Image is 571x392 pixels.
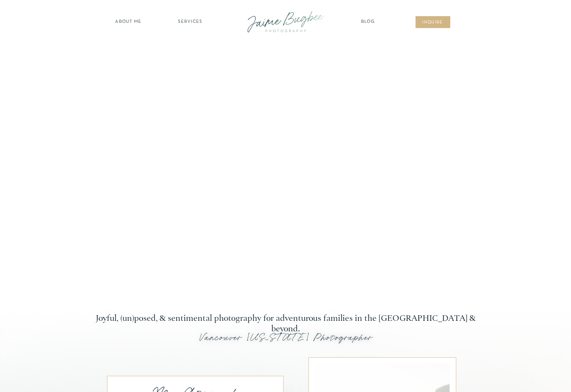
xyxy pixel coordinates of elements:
a: SERVICES [171,19,210,26]
h1: Vancouver [US_STATE] Photographer [104,332,468,348]
a: inqUIre [419,19,447,26]
h2: Joyful, (un)posed, & sentimental photography for adventurous families in the [GEOGRAPHIC_DATA] & ... [89,313,482,324]
a: about ME [113,19,144,26]
a: Blog [359,19,377,26]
